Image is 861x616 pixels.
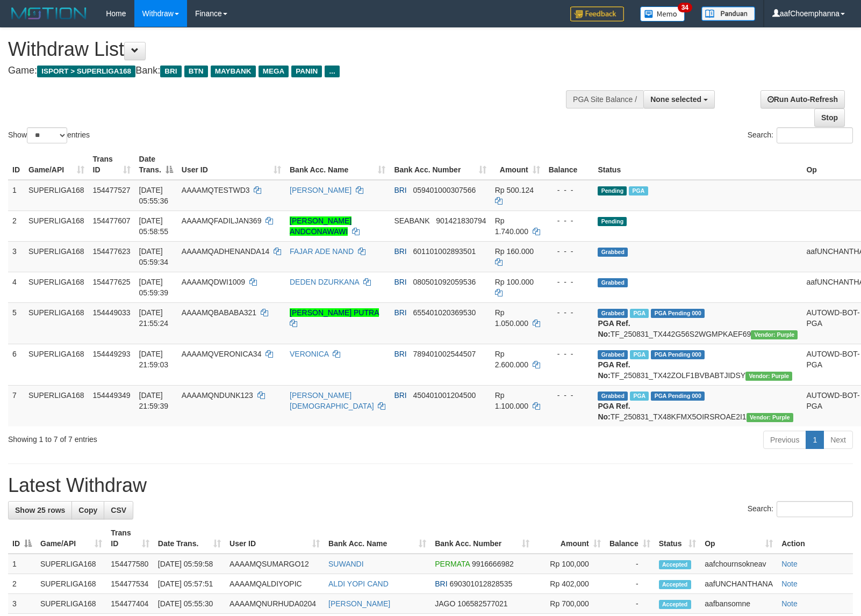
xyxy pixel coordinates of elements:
[24,241,89,272] td: SUPERLIGA168
[290,247,354,256] a: FAJAR ADE NAND
[36,554,106,574] td: SUPERLIGA168
[598,360,630,380] b: PGA Ref. No:
[598,309,628,318] span: Grabbed
[777,501,853,517] input: Search:
[8,385,24,426] td: 7
[598,319,630,338] b: PGA Ref. No:
[394,391,406,400] span: BRI
[549,307,590,318] div: - - -
[290,308,379,317] a: [PERSON_NAME] PUTRA
[544,149,594,180] th: Balance
[495,216,528,236] span: Rp 1.740.000
[8,501,72,519] a: Show 25 rows
[93,216,131,225] span: 154477607
[182,350,262,358] span: AAAAMQVERONICA34
[24,211,89,241] td: SUPERLIGA168
[763,431,806,449] a: Previous
[605,523,655,554] th: Balance: activate to sort column ascending
[139,216,169,236] span: [DATE] 05:58:55
[8,66,563,76] h4: Game: Bank:
[814,108,845,127] a: Stop
[491,149,544,180] th: Amount: activate to sort column ascending
[598,350,628,359] span: Grabbed
[413,278,476,286] span: Copy 080501092059536 to clipboard
[549,185,590,195] div: - - -
[700,594,777,614] td: aafbansomne
[534,594,605,614] td: Rp 700,000
[700,554,777,574] td: aafchournsokneav
[394,308,406,317] span: BRI
[534,523,605,554] th: Amount: activate to sort column ascending
[593,302,802,344] td: TF_250831_TX442G56S2WGMPKAEF69
[182,186,250,194] span: AAAAMQTESTWD3
[71,501,104,519] a: Copy
[290,350,328,358] a: VERONICA
[154,594,225,614] td: [DATE] 05:55:30
[806,431,824,449] a: 1
[598,186,627,195] span: Pending
[8,149,24,180] th: ID
[605,574,655,594] td: -
[106,594,154,614] td: 154477404
[78,506,97,514] span: Copy
[154,523,225,554] th: Date Trans.: activate to sort column ascending
[93,247,131,256] span: 154477623
[747,413,793,422] span: Vendor URL: https://trx4.1velocity.biz
[36,523,106,554] th: Game/API: activate to sort column ascending
[182,247,269,256] span: AAAAMQADHENANDA14
[285,149,390,180] th: Bank Acc. Name: activate to sort column ascending
[700,523,777,554] th: Op: activate to sort column ascending
[430,523,534,554] th: Bank Acc. Number: activate to sort column ascending
[89,149,135,180] th: Trans ID: activate to sort column ascending
[8,241,24,272] td: 3
[8,574,36,594] td: 2
[8,5,90,21] img: MOTION_logo.png
[24,344,89,385] td: SUPERLIGA168
[93,350,131,358] span: 154449293
[651,392,705,401] span: PGA Pending
[290,186,351,194] a: [PERSON_NAME]
[93,278,131,286] span: 154477625
[328,579,389,588] a: ALDI YOPI CAND
[570,6,624,21] img: Feedback.jpg
[93,308,131,317] span: 154449033
[745,372,792,381] span: Vendor URL: https://trx4.1velocity.biz
[700,574,777,594] td: aafUNCHANTHANA
[534,574,605,594] td: Rp 402,000
[24,149,89,180] th: Game/API: activate to sort column ascending
[15,506,65,514] span: Show 25 rows
[605,594,655,614] td: -
[177,149,285,180] th: User ID: activate to sort column ascending
[457,599,507,608] span: Copy 106582577021 to clipboard
[777,127,853,143] input: Search:
[24,180,89,211] td: SUPERLIGA168
[139,308,169,328] span: [DATE] 21:55:24
[106,574,154,594] td: 154477534
[139,278,169,297] span: [DATE] 05:59:39
[139,391,169,410] span: [DATE] 21:59:39
[598,402,630,421] b: PGA Ref. No:
[549,246,590,257] div: - - -
[182,391,253,400] span: AAAAMQNDUNK123
[593,149,802,180] th: Status
[394,350,406,358] span: BRI
[324,523,430,554] th: Bank Acc. Name: activate to sort column ascending
[413,350,476,358] span: Copy 789401002544507 to clipboard
[605,554,655,574] td: -
[8,39,563,60] h1: Withdraw List
[781,599,798,608] a: Note
[211,66,256,77] span: MAYBANK
[394,247,406,256] span: BRI
[8,523,36,554] th: ID: activate to sort column descending
[37,66,135,77] span: ISPORT > SUPERLIGA168
[566,90,643,108] div: PGA Site Balance /
[139,247,169,266] span: [DATE] 05:59:34
[549,215,590,226] div: - - -
[182,278,245,286] span: AAAAMQDWI1009
[495,308,528,328] span: Rp 1.050.000
[24,385,89,426] td: SUPERLIGA168
[630,392,649,401] span: Marked by aafheankoy
[413,391,476,400] span: Copy 450401001204500 to clipboard
[8,554,36,574] td: 1
[495,278,534,286] span: Rp 100.000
